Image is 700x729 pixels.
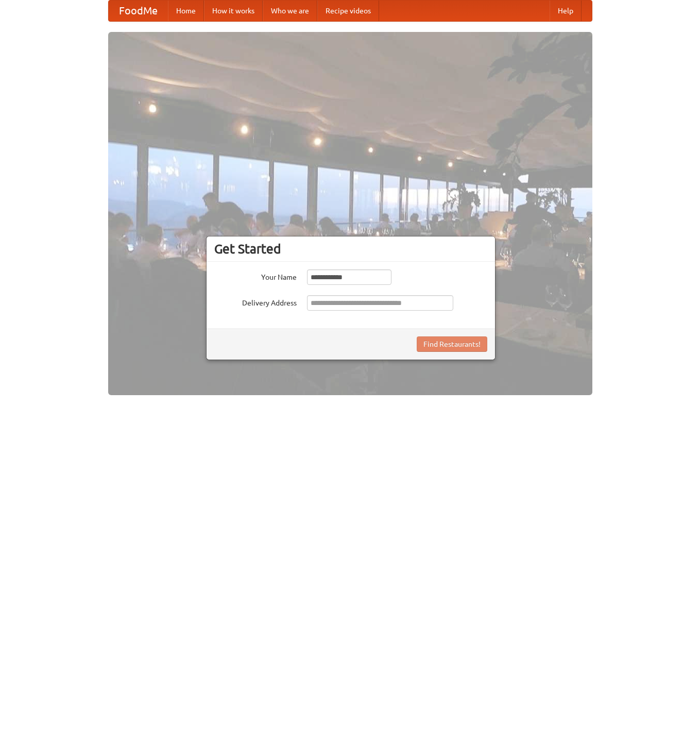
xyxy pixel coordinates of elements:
[214,295,297,308] label: Delivery Address
[168,1,204,21] a: Home
[317,1,379,21] a: Recipe videos
[214,269,297,282] label: Your Name
[214,241,487,257] h3: Get Started
[109,1,168,21] a: FoodMe
[550,1,582,21] a: Help
[204,1,263,21] a: How it works
[417,336,487,352] button: Find Restaurants!
[263,1,317,21] a: Who we are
